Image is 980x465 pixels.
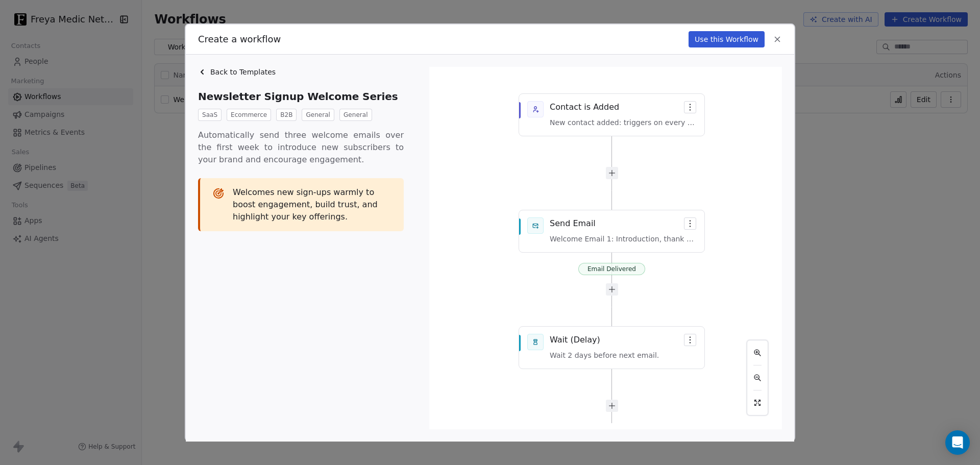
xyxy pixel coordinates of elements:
span: General [302,109,334,121]
span: Welcomes new sign-ups warmly to boost engagement, build trust, and highlight your key offerings. [233,186,391,223]
span: General [339,109,372,121]
div: React Flow controls [747,340,768,415]
span: Automatically send three welcome emails over the first week to introduce new subscribers to your ... [198,129,404,166]
span: Newsletter Signup Welcome Series [198,89,410,104]
span: SaaS [198,109,222,121]
button: Use this Workflow [689,31,765,47]
div: Open Intercom Messenger [945,430,970,455]
span: Create a workflow [198,33,281,46]
span: B2B [276,109,297,121]
span: Back to Templates [210,67,276,77]
span: Ecommerce [227,109,271,121]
